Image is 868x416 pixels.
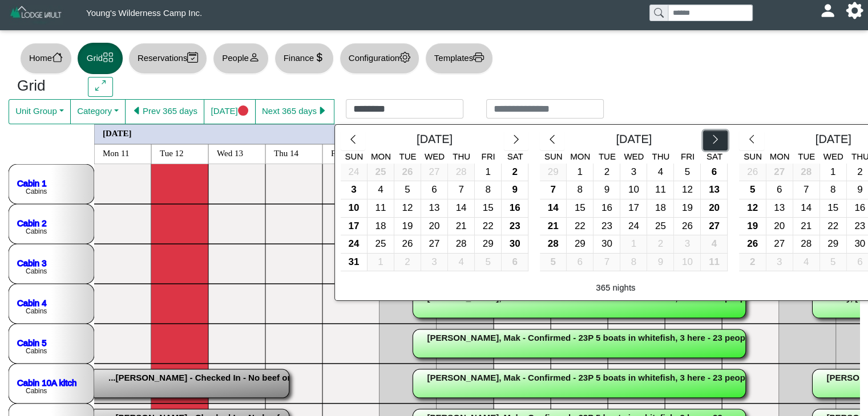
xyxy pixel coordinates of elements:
[399,152,416,161] span: Tue
[820,181,847,199] button: 8
[570,152,590,161] span: Mon
[475,181,502,199] button: 8
[620,254,647,272] button: 8
[448,199,474,217] div: 14
[674,235,701,254] button: 3
[674,199,700,217] div: 19
[766,199,793,218] button: 13
[481,152,495,161] span: Fri
[368,199,394,218] button: 11
[746,134,757,145] svg: chevron left
[620,199,647,218] button: 17
[341,181,367,199] div: 3
[371,152,391,161] span: Mon
[701,218,728,236] button: 27
[567,181,594,199] button: 8
[793,254,820,272] button: 4
[739,130,764,151] button: chevron left
[502,181,528,199] button: 9
[701,164,728,182] button: 6
[701,254,727,271] div: 11
[341,199,367,217] div: 10
[744,152,762,161] span: Sun
[793,235,820,254] button: 28
[421,181,447,199] div: 6
[567,235,594,254] button: 29
[739,181,765,199] div: 5
[674,218,700,235] div: 26
[798,152,815,161] span: Tue
[594,235,620,254] button: 30
[368,254,394,272] button: 1
[820,235,847,254] button: 29
[421,218,447,235] div: 20
[674,254,700,271] div: 10
[820,254,846,271] div: 5
[368,235,394,254] button: 25
[820,199,846,217] div: 15
[567,164,593,181] div: 1
[341,254,368,272] button: 31
[540,199,567,218] button: 14
[793,181,819,199] div: 7
[341,218,368,236] button: 17
[647,254,673,271] div: 9
[766,181,793,199] div: 6
[770,152,790,161] span: Mon
[394,254,421,271] div: 2
[394,235,421,254] button: 26
[475,235,501,253] div: 29
[739,254,766,272] button: 2
[793,164,819,181] div: 28
[504,130,528,151] button: chevron right
[394,218,421,236] button: 19
[823,152,843,161] span: Wed
[341,235,367,253] div: 24
[594,199,620,218] button: 16
[674,218,701,236] button: 26
[475,164,502,182] button: 1
[674,235,700,253] div: 3
[365,130,504,151] div: [DATE]
[540,235,566,253] div: 28
[425,152,445,161] span: Wed
[739,199,765,217] div: 12
[475,199,501,217] div: 15
[594,218,620,235] div: 23
[475,164,501,181] div: 1
[820,164,847,182] button: 1
[394,199,421,218] button: 12
[701,235,728,254] button: 4
[739,164,765,181] div: 26
[594,181,620,199] div: 9
[739,235,766,254] button: 26
[448,218,475,236] button: 21
[502,218,528,236] button: 23
[368,164,394,181] div: 25
[394,164,421,181] div: 26
[766,254,793,271] div: 3
[620,164,647,182] button: 3
[475,254,502,272] button: 5
[540,130,564,151] button: chevron left
[793,218,820,236] button: 21
[766,235,793,254] button: 27
[540,254,567,272] button: 5
[599,152,616,161] span: Tue
[620,254,647,271] div: 8
[540,164,566,181] div: 29
[502,218,528,235] div: 23
[394,235,421,253] div: 26
[421,181,448,199] button: 6
[475,199,502,218] button: 15
[647,235,673,253] div: 2
[368,181,394,199] div: 4
[448,181,474,199] div: 7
